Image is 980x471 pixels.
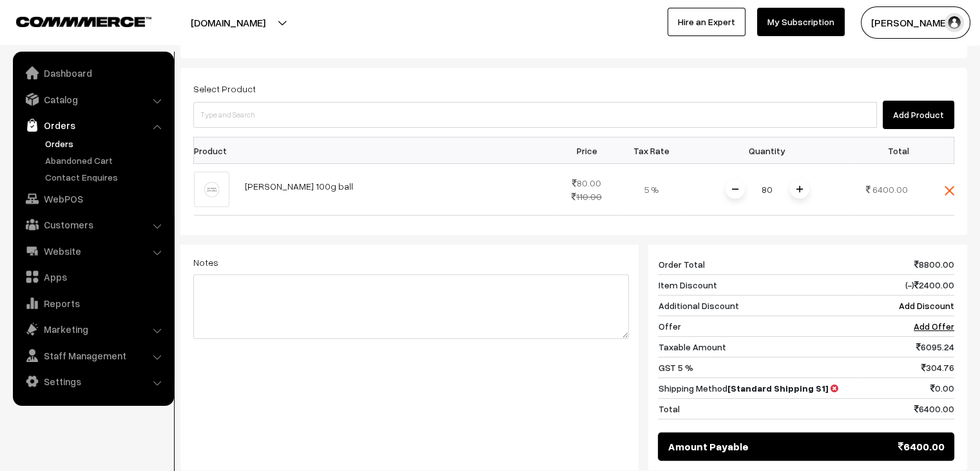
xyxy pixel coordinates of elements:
[860,378,954,399] td: 0.00
[42,154,169,167] a: Abandoned Cart
[914,321,954,332] a: Add Offer
[684,137,851,164] th: Quantity
[899,300,954,311] a: Add Discount
[945,186,954,195] img: close
[658,316,860,337] td: Offer
[16,317,169,341] a: Marketing
[860,357,954,378] td: 304.76
[860,275,954,296] td: (-) 2400.00
[16,265,169,288] a: Apps
[194,137,237,164] th: Product
[658,399,860,419] td: Total
[898,439,945,454] span: 6400.00
[142,76,217,85] div: Keywords by Traffic
[16,213,169,236] a: Customers
[757,8,845,36] a: My Subscription
[16,61,169,85] a: Dashboard
[860,399,954,419] td: 6400.00
[860,337,954,357] td: 6095.24
[194,172,229,207] img: Olivia 100g ball
[668,439,748,454] span: Amount Payable
[851,137,916,164] th: Total
[16,370,169,393] a: Settings
[727,383,828,394] b: [Standard Shipping S1]
[619,137,684,164] th: Tax Rate
[16,344,169,367] a: Staff Management
[42,137,169,150] a: Orders
[658,296,860,316] td: Additional Discount
[658,357,860,378] td: GST 5 %
[245,181,353,192] a: [PERSON_NAME] 100g ball
[193,102,877,128] input: Type and Search
[555,164,619,215] td: 80.00
[658,337,860,357] td: Taxable Amount
[732,186,738,192] img: minus
[16,292,169,315] a: Reports
[796,186,803,192] img: plusI
[16,13,129,28] a: COMMMERCE
[42,170,169,184] a: Contact Enquires
[861,6,970,39] button: [PERSON_NAME]…
[36,21,63,31] div: v 4.0.25
[16,17,151,26] img: COMMMERCE
[21,34,31,44] img: website_grey.svg
[945,13,964,32] img: user
[668,8,745,36] a: Hire an Expert
[860,254,954,275] td: 8800.00
[883,101,954,129] button: Add Product
[555,137,619,164] th: Price
[16,88,169,111] a: Catalog
[16,239,169,263] a: Website
[658,275,860,296] td: Item Discount
[193,82,256,95] label: Select Product
[572,191,602,202] strike: 110.00
[35,75,45,85] img: tab_domain_overview_orange.svg
[658,254,860,275] td: Order Total
[193,256,218,269] label: Notes
[16,114,169,137] a: Orders
[644,184,658,195] span: 5 %
[146,6,311,39] button: [DOMAIN_NAME]
[128,75,139,85] img: tab_keywords_by_traffic_grey.svg
[34,34,142,44] div: Domain: [DOMAIN_NAME]
[658,378,860,399] td: Shipping Method
[49,76,115,85] div: Domain Overview
[872,184,908,195] span: 6400.00
[21,21,31,31] img: logo_orange.svg
[16,187,169,210] a: WebPOS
